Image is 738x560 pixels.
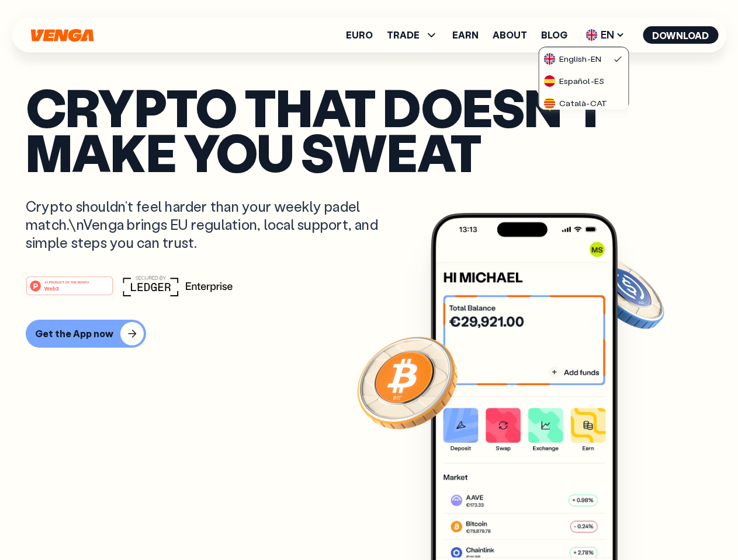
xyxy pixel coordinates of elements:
p: Crypto shouldn’t feel harder than your weekly padel match.\nVenga brings EU regulation, local sup... [26,197,395,252]
div: Español - ES [544,75,604,87]
img: flag-uk [585,29,597,41]
a: Earn [452,30,479,40]
tspan: #1 PRODUCT OF THE MONTH [44,280,89,283]
img: flag-es [544,75,556,87]
p: Crypto that doesn’t make you sweat [26,85,712,174]
a: Blog [541,30,567,40]
a: flag-ukEnglish-EN [539,47,628,69]
div: Get the App now [35,328,113,339]
tspan: Web3 [44,285,59,291]
img: USDC coin [583,251,667,335]
a: About [493,30,527,40]
a: Euro [346,30,373,40]
a: flag-catCatalà-CAT [539,92,628,114]
svg: Home [29,29,95,42]
div: English - EN [544,53,601,65]
button: Download [643,26,718,44]
button: Get the App now [26,320,146,348]
span: EN [581,26,629,44]
span: TRADE [387,28,438,42]
img: flag-uk [544,53,556,65]
a: Get the App now [26,320,712,348]
img: flag-cat [544,97,556,109]
a: flag-esEspañol-ES [539,69,628,92]
div: Català - CAT [544,97,607,109]
a: #1 PRODUCT OF THE MONTHWeb3 [26,283,113,298]
img: Bitcoin [355,330,460,435]
span: TRADE [387,30,420,40]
